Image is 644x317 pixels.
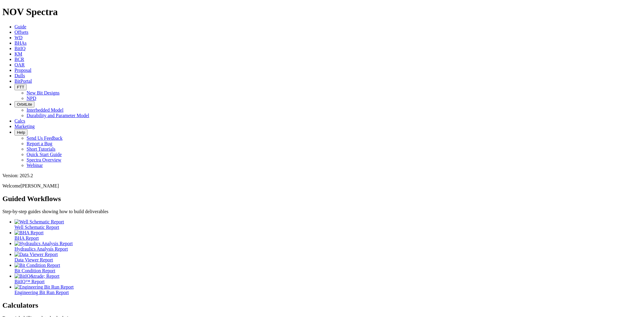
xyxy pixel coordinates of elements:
a: New Bit Designs [27,90,59,95]
a: Dulls [14,73,25,78]
img: Engineering Bit Run Report [14,284,74,290]
a: BitIQ [14,46,25,51]
a: Interbedded Model [27,107,63,113]
a: Marketing [14,124,35,129]
h2: Calculators [2,301,642,309]
a: Webinar [27,163,43,168]
button: OrbitLite [14,101,34,107]
button: Help [14,129,27,136]
span: OrbitLite [17,102,32,107]
a: Short Tutorials [27,146,56,152]
span: Engineering Bit Run Report [14,290,69,295]
a: BHA Report BHA Report [14,230,642,241]
a: Durability and Parameter Model [27,113,89,118]
span: Bit Condition Report [14,268,55,273]
span: Data Viewer Report [14,257,53,262]
a: Quick Start Guide [27,152,62,157]
a: Calcs [14,118,25,123]
button: FTT [14,84,27,90]
span: BHA Report [14,235,39,241]
a: KM [14,51,22,56]
a: OAR [14,62,25,67]
a: Offsets [14,30,28,35]
a: WD [14,35,23,40]
span: [PERSON_NAME] [21,183,59,188]
h1: NOV Spectra [2,6,642,18]
img: Bit Condition Report [14,263,60,268]
span: Well Schematic Report [14,225,59,230]
a: Hydraulics Analysis Report Hydraulics Analysis Report [14,241,642,251]
a: Well Schematic Report Well Schematic Report [14,219,642,230]
div: Version: 2025.2 [2,173,642,178]
span: Help [17,130,25,135]
img: Data Viewer Report [14,252,58,257]
a: Report a Bug [27,141,52,146]
h2: Guided Workflows [2,195,642,203]
p: Welcome [2,183,642,189]
img: Well Schematic Report [14,219,64,225]
span: FTT [17,85,24,89]
a: Send Us Feedback [27,136,62,141]
span: BitIQ™ Report [14,279,45,284]
img: BitIQ&trade; Report [14,274,59,279]
a: BHAs [14,40,27,46]
a: Bit Condition Report Bit Condition Report [14,263,642,273]
a: NPD [27,96,36,101]
a: BitIQ&trade; Report BitIQ™ Report [14,274,642,284]
img: BHA Report [14,230,43,235]
a: Proposal [14,68,31,73]
a: BitPortal [14,78,32,84]
span: Hydraulics Analysis Report [14,246,68,251]
a: Engineering Bit Run Report Engineering Bit Run Report [14,284,642,295]
a: BCR [14,57,24,62]
img: Hydraulics Analysis Report [14,241,73,246]
a: Data Viewer Report Data Viewer Report [14,252,642,262]
p: Step-by-step guides showing how to build deliverables [2,209,642,214]
a: Guide [14,24,26,29]
a: Spectra Overview [27,157,61,162]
